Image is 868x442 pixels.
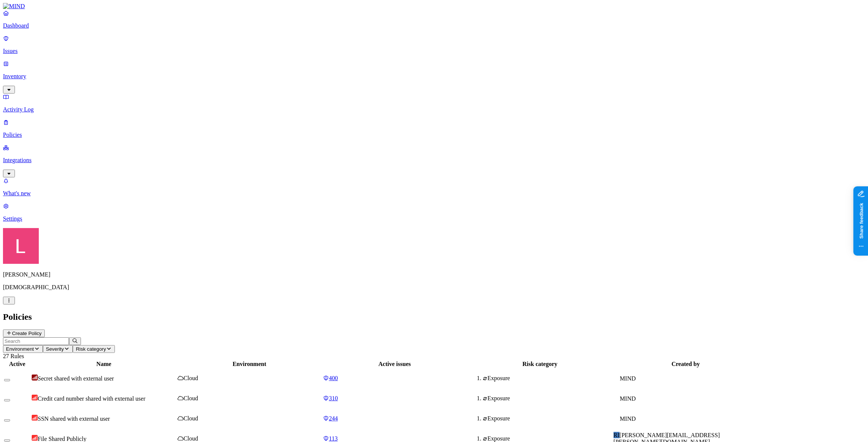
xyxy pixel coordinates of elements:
[3,284,865,291] p: [DEMOGRAPHIC_DATA]
[3,190,865,197] p: What's new
[614,415,620,421] img: mind-logo-icon
[184,375,198,381] span: Cloud
[614,432,620,438] span: RI
[3,215,865,222] p: Settings
[329,435,338,442] span: 113
[178,361,322,367] div: Environment
[38,375,114,382] span: Secret shared with external user
[3,10,865,29] a: Dashboard
[3,337,69,345] input: Search
[620,395,636,402] span: MIND
[468,361,612,367] div: Risk category
[3,144,865,176] a: Integrations
[3,60,865,92] a: Inventory
[3,353,24,359] span: 27 Rules
[614,395,620,401] img: mind-logo-icon
[38,395,145,402] span: Credit card number shared with external user
[323,375,467,382] a: 400
[3,228,39,264] img: Landen Brown
[3,94,865,113] a: Activity Log
[3,73,865,80] p: Inventory
[323,361,467,367] div: Active issues
[614,375,620,381] img: mind-logo-icon
[38,436,87,442] span: File Shared Publicly
[3,3,865,10] a: MIND
[184,435,198,442] span: Cloud
[3,157,865,164] p: Integrations
[329,415,338,422] span: 244
[329,395,338,401] span: 310
[483,435,612,442] div: Exposure
[3,329,45,337] button: Create Policy
[32,375,38,381] img: severity-critical
[46,346,64,352] span: Severity
[3,22,865,29] p: Dashboard
[323,415,467,422] a: 244
[3,106,865,113] p: Activity Log
[620,375,636,382] span: MIND
[3,119,865,138] a: Policies
[3,3,25,10] img: MIND
[3,132,865,138] p: Policies
[483,395,612,402] div: Exposure
[184,415,198,422] span: Cloud
[3,203,865,222] a: Settings
[4,361,30,367] div: Active
[3,35,865,54] a: Issues
[3,312,865,322] h2: Policies
[483,415,612,422] div: Exposure
[3,271,865,278] p: [PERSON_NAME]
[32,415,38,421] img: severity-high
[329,375,338,381] span: 400
[3,177,865,197] a: What's new
[3,48,865,54] p: Issues
[32,395,38,401] img: severity-high
[184,395,198,401] span: Cloud
[76,346,106,352] span: Risk category
[6,346,34,352] span: Environment
[614,361,758,367] div: Created by
[32,435,38,441] img: severity-high
[32,361,176,367] div: Name
[483,375,612,382] div: Exposure
[620,416,636,422] span: MIND
[38,416,110,422] span: SSN shared with external user
[323,435,467,442] a: 113
[323,395,467,402] a: 310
